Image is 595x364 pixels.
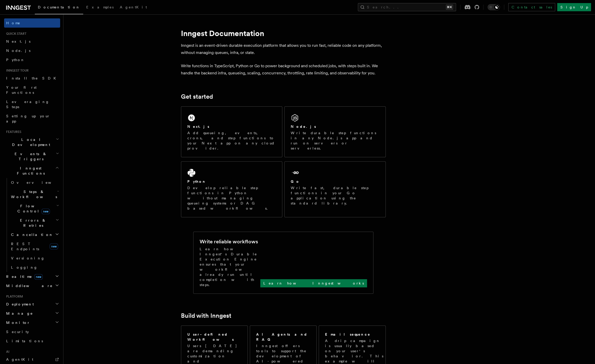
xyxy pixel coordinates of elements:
[4,272,60,281] button: Realtimenew
[4,135,60,149] button: Local Development
[187,130,276,151] p: Add queueing, events, crons, and step functions to your Next app on any cloud provider.
[4,137,56,147] span: Local Development
[181,312,231,319] a: Build with Inngest
[181,42,386,56] p: Inngest is an event-driven durable execution platform that allows you to run fast, reliable code ...
[6,114,50,123] span: Setting up your app
[4,281,60,290] button: Middleware
[4,149,60,164] button: Events & Triggers
[6,330,29,334] span: Security
[4,130,21,134] span: Features
[9,178,60,187] a: Overview
[120,5,147,9] span: AgentKit
[260,279,367,287] a: Learn how Inngest works
[4,164,60,178] button: Inngest Functions
[4,97,60,111] a: Leveraging Steps
[4,300,60,309] button: Deployment
[187,185,276,211] p: Develop reliable step functions in Python without managing queueing systems or DAG based workflows.
[181,62,386,77] p: Write functions in TypeScript, Python or Go to power background and scheduled jobs, with steps bu...
[187,124,209,129] h2: Next.js
[284,106,386,157] a: Node.jsWrite durable step functions in any Node.js app and run on servers or serverless.
[4,69,29,73] span: Inngest tour
[291,130,379,151] p: Write durable step functions in any Node.js app and run on servers or serverless.
[9,230,60,239] button: Cancellation
[508,3,555,11] a: Contact sales
[4,37,60,46] a: Next.js
[200,238,258,245] h2: Write reliable workflows
[9,189,57,199] span: Steps & Workflows
[325,332,371,337] h2: Email sequence
[6,20,20,26] span: Home
[117,2,150,14] a: AgentKit
[9,187,60,201] button: Steps & Workflows
[4,46,60,55] a: Node.js
[4,55,60,64] a: Python
[41,209,50,214] span: new
[358,3,456,11] button: Search...⌘K
[50,243,58,249] span: new
[4,166,55,176] span: Inngest Functions
[4,320,30,325] span: Monitor
[263,281,364,286] p: Learn how Inngest works
[11,265,38,269] span: Logging
[4,18,60,28] a: Home
[6,85,37,95] span: Your first Functions
[86,5,114,9] span: Examples
[83,2,117,14] a: Examples
[291,179,300,184] h2: Go
[181,161,282,217] a: PythonDevelop reliable step functions in Python without managing queueing systems or DAG based wo...
[38,5,80,9] span: Documentation
[187,179,206,184] h2: Python
[35,2,83,14] a: Documentation
[291,185,379,206] p: Write fast, durable step functions in your Go application using the standard library.
[4,311,33,316] span: Manage
[4,274,43,279] span: Realtime
[6,58,25,62] span: Python
[4,318,60,327] button: Monitor
[9,216,60,230] button: Errors & Retries
[4,283,53,288] span: Middleware
[4,32,26,36] span: Quick start
[488,4,500,10] button: Toggle dark mode
[200,246,260,287] p: Learn how Inngest's Durable Execution Engine ensures that your workflow already run until complet...
[4,350,9,354] span: AI
[9,201,60,216] button: Flow Controlnew
[181,29,386,38] h1: Inngest Documentation
[6,357,33,361] span: AgentKit
[256,332,311,342] h2: AI Agents and RAG
[4,355,60,364] a: AgentKit
[181,93,213,100] a: Get started
[4,151,56,162] span: Events & Triggers
[6,76,59,80] span: Install the SDK
[187,332,241,342] h2: User-defined Workflows
[34,274,43,280] span: new
[9,239,60,254] a: REST Endpointsnew
[4,309,60,318] button: Manage
[4,294,23,299] span: Platform
[9,254,60,263] a: Versioning
[4,111,60,126] a: Setting up your app
[11,180,64,185] span: Overview
[181,106,282,157] a: Next.jsAdd queueing, events, crons, and step functions to your Next app on any cloud provider.
[4,83,60,97] a: Your first Functions
[6,100,49,109] span: Leveraging Steps
[4,336,60,346] a: Limitations
[6,39,30,43] span: Next.js
[446,5,453,10] kbd: ⌘K
[11,256,45,260] span: Versioning
[4,74,60,83] a: Install the SDK
[6,49,30,53] span: Node.js
[557,3,591,11] a: Sign Up
[6,339,43,343] span: Limitations
[284,161,386,217] a: GoWrite fast, durable step functions in your Go application using the standard library.
[4,302,34,307] span: Deployment
[9,203,56,214] span: Flow Control
[291,124,316,129] h2: Node.js
[4,327,60,336] a: Security
[11,242,39,251] span: REST Endpoints
[9,232,53,237] span: Cancellation
[4,178,60,272] div: Inngest Functions
[9,263,60,272] a: Logging
[9,218,56,228] span: Errors & Retries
